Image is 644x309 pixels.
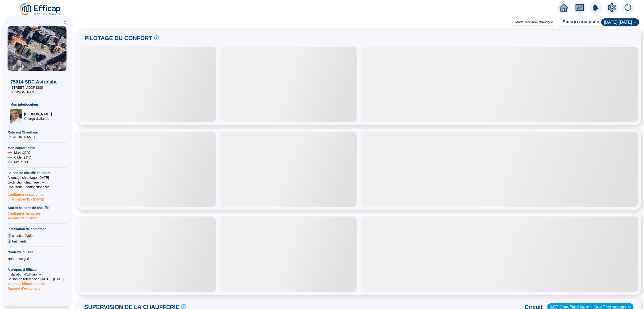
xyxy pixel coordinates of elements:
[8,146,67,150] span: Mon confort cible
[12,239,27,244] span: batiments
[604,19,636,26] span: 2024-2025
[24,112,52,116] span: [PERSON_NAME]
[84,34,152,42] span: PILOTAGE DU CONFORT
[8,227,67,231] span: Installation de chauffage
[8,272,67,277] span: Installation d'Efficap : --
[560,3,568,12] span: home
[8,175,67,180] span: Allumage chauffage : [DATE]
[621,1,635,14] img: alerts
[8,130,67,135] span: Référent Chauffage
[8,233,11,238] span: 2
[14,160,29,164] span: Mini : 19 °C
[513,19,556,25] div: Mode précision chauffage
[154,35,159,40] span: info-circle
[8,185,67,189] span: Chaufferie : non fonctionnelle
[8,180,67,185] span: Exctinction chauffage : --
[8,286,67,291] span: Rapport d'exploitation
[63,21,67,24] span: double-left
[10,102,64,107] span: Mon interlocuteur
[24,116,52,121] span: Chargé d'affaires
[558,18,599,26] span: Saison analysée
[8,277,67,281] span: Saison de référence : [DATE] - [DATE]
[10,109,22,124] img: Chargé d'affaires
[12,233,34,238] span: circuits régulés
[8,279,45,286] span: Voir mes bilans annuels
[8,256,67,261] div: Non renseigné
[628,306,631,309] span: down
[181,304,186,309] span: info-circle
[576,3,584,12] span: fund
[14,155,31,160] span: Cible : 21 °C
[8,239,11,244] span: 2
[8,250,67,255] span: Contexte du site
[8,267,67,272] span: A propos d'Efficap
[8,171,67,175] span: Saison de chauffe en cours
[14,150,30,155] span: Maxi : 22 °C
[19,3,62,16] img: efficap energie logo
[608,3,616,12] span: setting
[8,210,67,221] span: Configurer les autres saisons de chauffe
[634,21,637,24] span: down
[589,1,602,14] img: alerts
[8,205,67,210] span: Autres saisons de chauffe
[10,85,64,95] span: [STREET_ADDRESS][PERSON_NAME]
[8,135,67,139] span: [PERSON_NAME]
[10,79,64,85] span: 75014 SDC Astrolabe
[8,189,67,202] span: Configurer la saison de chauffe [DATE] - [DATE]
